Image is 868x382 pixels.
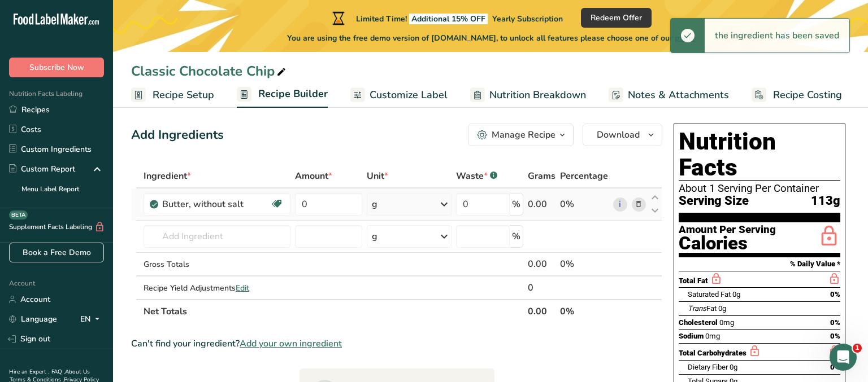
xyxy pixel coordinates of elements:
[9,368,49,376] a: Hire an Expert .
[258,86,328,102] span: Recipe Builder
[9,309,57,329] a: Language
[773,87,842,103] span: Recipe Costing
[409,14,488,24] span: Additional 15% OFF
[719,318,734,327] span: 0mg
[370,87,448,103] span: Customize Label
[679,235,776,252] div: Calories
[492,128,555,142] div: Manage Recipe
[330,11,563,25] div: Limited Time!
[591,12,642,24] span: Redeem Offer
[732,290,740,298] span: 0g
[456,169,497,183] div: Waste
[730,363,737,371] span: 0g
[237,81,328,108] a: Recipe Builder
[80,313,104,326] div: EN
[9,243,104,262] a: Book a Free Demo
[367,169,388,183] span: Unit
[830,290,840,298] span: 0%
[558,299,611,323] th: 0%
[830,344,857,371] iframe: Intercom live chat
[287,32,695,44] span: You are using the free demo version of [DOMAIN_NAME], to unlock all features please choose one of...
[613,197,627,212] a: i
[583,124,662,146] button: Download
[830,332,840,340] span: 0%
[609,82,729,108] a: Notes & Attachments
[679,194,749,208] span: Serving Size
[679,332,704,340] span: Sodium
[372,197,377,211] div: g
[597,128,640,142] span: Download
[853,344,862,353] span: 1
[131,126,224,144] div: Add Ingredients
[528,169,555,183] span: Grams
[9,210,28,219] div: BETA
[141,299,526,323] th: Net Totals
[688,304,717,313] span: Fat
[718,304,726,313] span: 0g
[830,318,840,327] span: 0%
[144,225,290,248] input: Add Ingredient
[153,87,214,103] span: Recipe Setup
[560,197,609,211] div: 0%
[688,363,728,371] span: Dietary Fiber
[705,332,720,340] span: 0mg
[628,87,729,103] span: Notes & Attachments
[372,230,377,243] div: g
[468,124,574,146] button: Manage Recipe
[811,194,840,208] span: 113g
[144,258,290,270] div: Gross Totals
[51,368,65,376] a: FAQ .
[528,281,555,295] div: 0
[144,169,191,183] span: Ingredient
[131,61,288,81] div: Classic Chocolate Chip
[688,290,731,298] span: Saturated Fat
[144,282,290,294] div: Recipe Yield Adjustments
[679,318,718,327] span: Cholesterol
[528,197,555,211] div: 0.00
[581,8,652,28] button: Redeem Offer
[679,225,776,235] div: Amount Per Serving
[295,169,332,183] span: Amount
[528,257,555,271] div: 0.00
[492,14,563,24] span: Yearly Subscription
[526,299,558,323] th: 0.00
[236,283,249,293] span: Edit
[679,183,840,194] div: About 1 Serving Per Container
[679,257,840,271] section: % Daily Value *
[9,163,75,175] div: Custom Report
[705,19,849,52] div: the ingredient has been saved
[131,337,662,350] div: Can't find your ingredient?
[131,82,214,108] a: Recipe Setup
[679,349,747,357] span: Total Carbohydrates
[489,87,586,103] span: Nutrition Breakdown
[470,82,586,108] a: Nutrition Breakdown
[688,304,706,313] i: Trans
[162,197,270,211] div: Butter, without salt
[29,62,84,73] span: Subscribe Now
[9,58,104,77] button: Subscribe Now
[350,82,448,108] a: Customize Label
[679,276,708,285] span: Total Fat
[752,82,842,108] a: Recipe Costing
[679,129,840,181] h1: Nutrition Facts
[240,337,342,350] span: Add your own ingredient
[560,169,608,183] span: Percentage
[830,363,840,371] span: 0%
[560,257,609,271] div: 0%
